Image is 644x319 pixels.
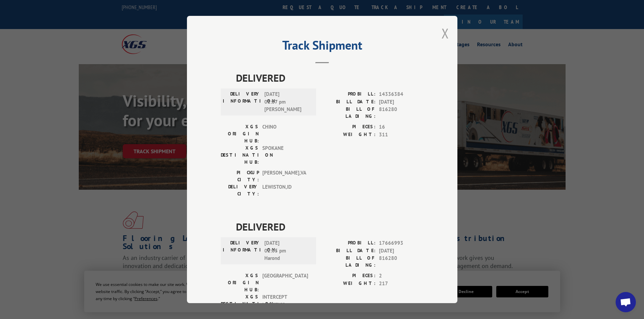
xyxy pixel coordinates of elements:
span: INTERCEPT LOGISTICS [262,293,308,315]
span: DELIVERED [236,70,424,85]
label: PICKUP CITY: [221,169,259,183]
span: SPOKANE [262,144,308,166]
label: PIECES: [322,272,376,280]
label: BILL OF LADING: [322,255,376,269]
label: PROBILL: [322,90,376,98]
label: PIECES: [322,123,376,131]
span: LEWISTON , ID [262,183,308,197]
label: WEIGHT: [322,131,376,139]
label: XGS ORIGIN HUB: [221,123,259,144]
label: XGS DESTINATION HUB: [221,144,259,166]
label: DELIVERY INFORMATION: [223,239,261,262]
label: WEIGHT: [322,280,376,288]
span: [DATE] 02:05 pm Harond [264,239,310,262]
span: [DATE] [379,247,424,255]
span: [DATE] 01:37 pm [PERSON_NAME] [264,90,310,113]
label: DELIVERY CITY: [221,183,259,197]
span: [GEOGRAPHIC_DATA] [262,272,308,293]
div: Open chat [616,292,636,312]
span: 311 [379,131,424,139]
label: XGS DESTINATION HUB: [221,293,259,315]
button: Close modal [442,24,449,42]
label: BILL DATE: [322,98,376,106]
span: 2 [379,272,424,280]
span: DELIVERED [236,219,424,234]
label: BILL OF LADING: [322,106,376,120]
h2: Track Shipment [221,41,424,53]
label: PROBILL: [322,239,376,247]
span: 816280 [379,106,424,120]
span: [DATE] [379,98,424,106]
span: 14336384 [379,90,424,98]
label: BILL DATE: [322,247,376,255]
label: XGS ORIGIN HUB: [221,272,259,293]
span: [PERSON_NAME] , VA [262,169,308,183]
span: 816280 [379,255,424,269]
span: CHINO [262,123,308,144]
span: 17666993 [379,239,424,247]
span: 217 [379,280,424,288]
label: DELIVERY INFORMATION: [223,90,261,113]
span: 16 [379,123,424,131]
